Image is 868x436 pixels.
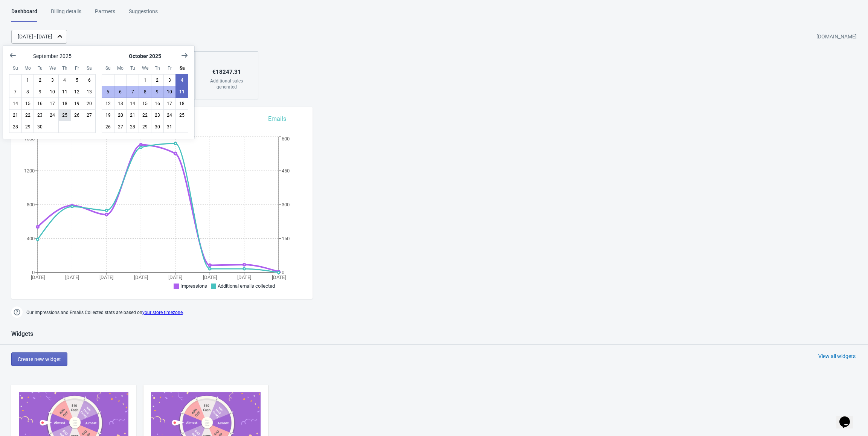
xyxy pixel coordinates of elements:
button: October 30 2025 [151,121,164,133]
button: September 21 2025 [9,109,22,121]
button: September 1 2025 [21,74,34,86]
button: October 26 2025 [102,121,114,133]
div: Sunday [102,62,114,75]
div: [DOMAIN_NAME] [816,30,857,44]
button: September 26 2025 [71,109,84,121]
button: October 2 2025 [151,74,164,86]
tspan: 1200 [24,168,35,174]
button: October 3 2025 [163,74,176,86]
button: September 8 2025 [21,86,34,98]
button: October 12 2025 [102,98,114,110]
tspan: [DATE] [203,274,217,280]
span: Additional emails collected [218,283,275,289]
tspan: [DATE] [99,274,113,280]
button: September 19 2025 [71,98,84,110]
button: October 9 2025 [151,86,164,98]
a: your store timezone [142,310,183,315]
button: September 7 2025 [9,86,22,98]
button: October 5 2025 [102,86,114,98]
button: October 29 2025 [139,121,151,133]
tspan: [DATE] [31,274,45,280]
tspan: [DATE] [237,274,251,280]
button: October 18 2025 [175,98,188,110]
button: October 31 2025 [163,121,176,133]
div: Dashboard [11,8,37,22]
button: September 23 2025 [34,109,46,121]
tspan: [DATE] [65,274,79,280]
button: October 21 2025 [126,109,139,121]
button: October 14 2025 [126,98,139,110]
div: Thursday [151,62,164,75]
button: September 11 2025 [58,86,71,98]
button: September 13 2025 [83,86,96,98]
button: September 15 2025 [21,98,34,110]
button: October 24 2025 [163,109,176,121]
div: Sunday [9,62,22,75]
button: October 6 2025 [114,86,127,98]
button: October 7 2025 [126,86,139,98]
button: October 23 2025 [151,109,164,121]
button: September 17 2025 [46,98,59,110]
div: € 18247.31 [203,66,250,78]
tspan: 300 [282,202,290,207]
button: September 2 2025 [34,74,46,86]
button: October 25 2025 [175,109,188,121]
tspan: 150 [282,236,290,241]
button: September 5 2025 [71,74,84,86]
div: Billing details [51,8,81,21]
button: October 19 2025 [102,109,114,121]
button: Show next month, November 2025 [178,49,191,62]
span: Our Impressions and Emails Collected stats are based on . [26,306,184,319]
button: September 28 2025 [9,121,22,133]
button: September 16 2025 [34,98,46,110]
tspan: [DATE] [134,274,148,280]
button: September 18 2025 [58,98,71,110]
div: Suggestions [129,8,158,21]
button: September 3 2025 [46,74,59,86]
tspan: [DATE] [272,274,286,280]
button: October 15 2025 [139,98,151,110]
button: September 30 2025 [34,121,46,133]
div: Wednesday [46,62,59,75]
div: Friday [71,62,84,75]
img: help.png [11,306,23,318]
button: October 28 2025 [126,121,139,133]
button: Show previous month, August 2025 [6,49,20,62]
button: September 9 2025 [34,86,46,98]
div: Partners [95,8,115,21]
button: September 22 2025 [21,109,34,121]
button: September 24 2025 [46,109,59,121]
button: October 20 2025 [114,109,127,121]
button: September 27 2025 [83,109,96,121]
tspan: 450 [282,168,290,174]
button: September 14 2025 [9,98,22,110]
div: Additional sales generated [203,78,250,90]
tspan: 0 [282,270,284,275]
div: View all widgets [818,352,856,360]
button: October 8 2025 [139,86,151,98]
button: September 10 2025 [46,86,59,98]
button: October 1 2025 [139,74,151,86]
span: Impressions [180,283,207,289]
div: Tuesday [126,62,139,75]
div: Friday [163,62,176,75]
button: September 12 2025 [71,86,84,98]
tspan: 0 [32,270,35,275]
button: Today October 11 2025 [175,86,188,98]
button: October 22 2025 [139,109,151,121]
div: Tuesday [34,62,46,75]
tspan: 800 [27,202,35,207]
button: September 20 2025 [83,98,96,110]
button: September 29 2025 [21,121,34,133]
span: Create new widget [18,356,61,362]
button: October 13 2025 [114,98,127,110]
button: September 25 2025 [58,109,71,121]
iframe: chat widget [836,406,860,428]
div: [DATE] - [DATE] [18,33,52,41]
tspan: [DATE] [168,274,182,280]
div: Saturday [83,62,96,75]
div: Monday [21,62,34,75]
button: September 4 2025 [58,74,71,86]
button: October 4 2025 [175,74,188,86]
button: October 17 2025 [163,98,176,110]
